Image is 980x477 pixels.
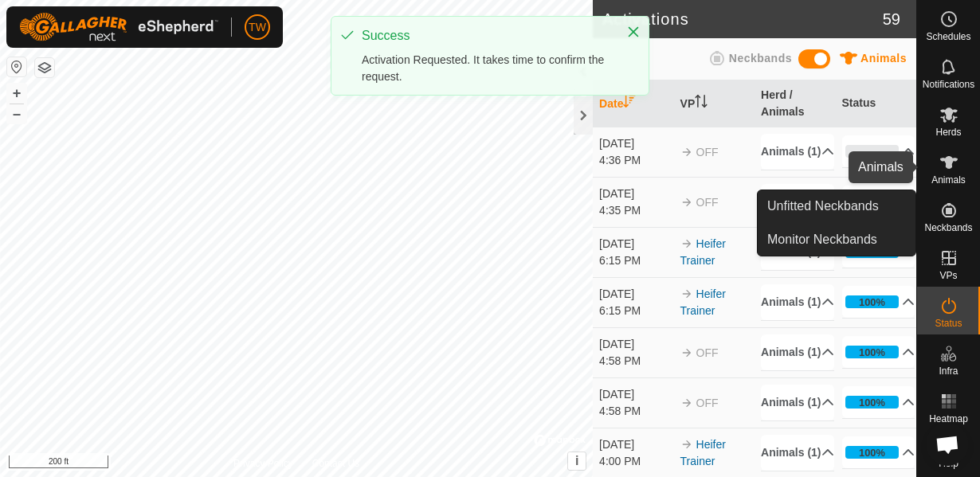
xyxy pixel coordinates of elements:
button: Reset Map [7,57,26,76]
div: Success [362,26,610,45]
p-accordion-header: Animals (1) [761,435,834,471]
div: [DATE] [599,336,672,353]
div: [DATE] [599,186,672,202]
div: 100% [845,295,900,308]
div: [DATE] [599,386,672,403]
span: OFF [696,397,719,409]
div: 100% [845,396,900,409]
img: arrow [680,146,693,158]
a: Heifer Trainer [680,237,726,267]
img: Gallagher Logo [19,13,218,41]
div: 100% [859,445,885,460]
div: 6:15 PM [599,303,672,319]
img: arrow [680,346,693,359]
button: + [7,84,26,103]
span: Neckbands [729,52,792,65]
div: [DATE] [599,436,672,453]
span: Herds [935,127,961,137]
div: 100% [859,395,885,410]
div: 4:00 PM [599,453,672,470]
h2: Activations [602,10,883,29]
div: 100% [845,346,900,358]
span: i [575,454,578,467]
a: Contact Us [312,456,359,471]
div: [DATE] [599,236,672,252]
img: arrow [680,287,693,300]
button: i [568,452,586,470]
div: 100% [845,446,900,459]
div: 4:58 PM [599,403,672,420]
p-accordion-header: 100% [842,336,915,368]
span: Animals [931,175,966,185]
span: VPs [939,271,957,280]
th: Status [836,80,916,127]
a: Help [917,430,980,475]
p-accordion-header: Animals (1) [761,334,834,370]
p-accordion-header: Animals (1) [761,284,834,320]
div: Open chat [926,423,969,466]
div: 4:36 PM [599,152,672,169]
img: arrow [680,196,693,209]
div: [DATE] [599,135,672,152]
p-accordion-header: Animals (1) [761,385,834,420]
th: Herd / Animals [755,80,835,127]
span: Infra [939,366,958,376]
img: arrow [680,438,693,451]
p-accordion-header: 0% [842,186,915,217]
button: – [7,104,26,123]
div: [DATE] [599,286,672,303]
div: Activation Requested. It takes time to confirm the request. [362,52,610,85]
button: Map Layers [35,58,54,77]
span: Monitor Neckbands [767,230,877,249]
div: 6:15 PM [599,252,672,269]
a: Heifer Trainer [680,287,726,317]
p-accordion-header: 100% [842,436,915,468]
div: 4:35 PM [599,202,672,219]
img: arrow [680,237,693,250]
span: OFF [696,346,719,359]
span: Animals [860,52,907,65]
span: Neckbands [924,223,972,233]
span: 59 [883,7,900,31]
a: Heifer Trainer [680,438,726,467]
div: 100% [859,345,885,360]
p-sorticon: Activate to sort [623,97,636,110]
th: VP [674,80,755,127]
div: 100% [859,295,885,310]
span: OFF [696,196,719,209]
span: Status [935,319,962,328]
span: TW [249,19,266,36]
div: 0% [845,145,900,158]
span: Unfitted Neckbands [767,197,879,216]
div: 4:58 PM [599,353,672,369]
img: arrow [680,397,693,409]
span: Heatmap [929,414,968,424]
span: Help [939,459,958,468]
a: Unfitted Neckbands [758,190,915,222]
p-accordion-header: 100% [842,286,915,318]
span: Schedules [926,32,970,41]
a: Monitor Neckbands [758,224,915,256]
p-accordion-header: Animals (1) [761,184,834,220]
span: OFF [696,146,719,158]
button: Close [622,21,645,43]
a: Privacy Policy [233,456,293,471]
p-accordion-header: 0% [842,135,915,167]
p-accordion-header: Animals (1) [761,134,834,170]
p-sorticon: Activate to sort [695,97,708,110]
p-accordion-header: 100% [842,386,915,418]
span: Notifications [923,80,974,89]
